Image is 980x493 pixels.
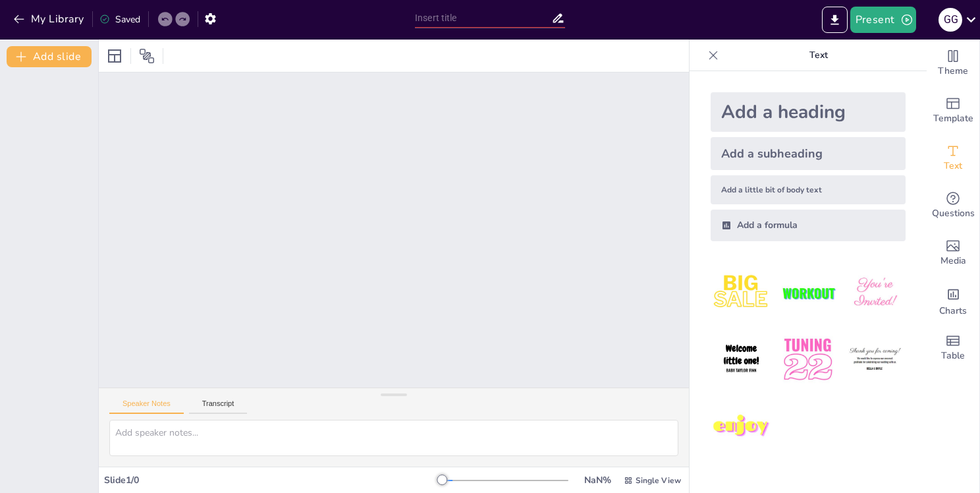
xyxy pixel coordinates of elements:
[104,474,442,486] div: Slide 1 / 0
[109,399,184,414] button: Speaker Notes
[927,277,979,324] div: Add charts and graphs
[932,206,975,221] span: Questions
[711,137,906,170] div: Add a subheading
[939,7,962,33] button: G G
[139,48,155,64] span: Position
[933,111,973,126] span: Template
[940,254,966,268] span: Media
[636,475,681,486] span: Single View
[939,8,962,32] div: G G
[944,159,962,173] span: Text
[711,175,906,204] div: Add a little bit of body text
[850,7,916,33] button: Present
[711,396,772,457] img: 7.jpeg
[777,262,838,324] img: 2.jpeg
[711,210,906,241] div: Add a formula
[927,87,979,134] div: Add ready made slides
[927,324,979,372] div: Add a table
[711,92,906,132] div: Add a heading
[99,13,140,26] div: Saved
[724,40,913,71] p: Text
[104,45,125,67] div: Layout
[844,329,906,390] img: 6.jpeg
[189,399,248,414] button: Transcript
[927,134,979,182] div: Add text boxes
[939,304,967,318] span: Charts
[941,349,965,363] span: Table
[582,474,613,486] div: NaN %
[7,46,92,67] button: Add slide
[844,262,906,324] img: 3.jpeg
[415,9,551,28] input: Insert title
[777,329,838,390] img: 5.jpeg
[927,40,979,87] div: Change the overall theme
[711,262,772,324] img: 1.jpeg
[927,229,979,277] div: Add images, graphics, shapes or video
[938,64,968,78] span: Theme
[822,7,848,33] button: Export to PowerPoint
[927,182,979,229] div: Get real-time input from your audience
[711,329,772,390] img: 4.jpeg
[10,9,90,30] button: My Library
